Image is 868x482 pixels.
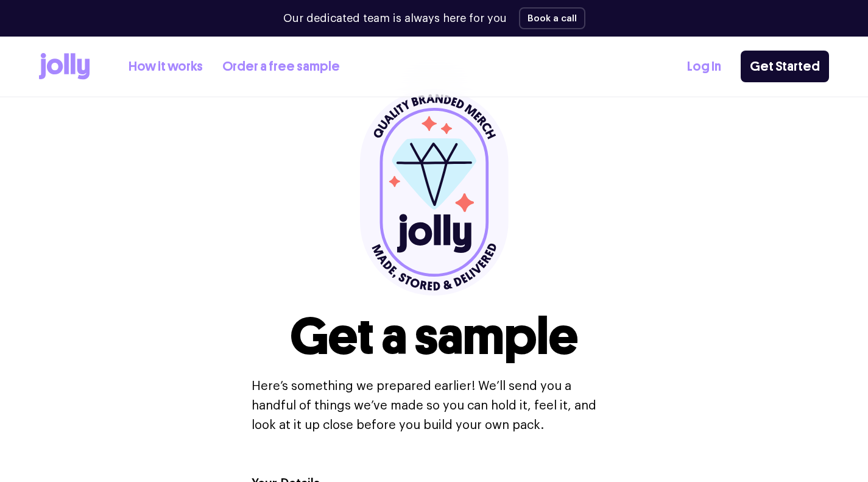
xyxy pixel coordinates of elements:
[687,57,721,77] a: Log In
[129,57,203,77] a: How it works
[283,10,507,27] p: Our dedicated team is always here for you
[741,51,829,82] a: Get Started
[252,377,617,435] p: Here’s something we prepared earlier! We’ll send you a handful of things we’ve made so you can ho...
[519,7,585,29] button: Book a call
[290,311,578,362] h1: Get a sample
[222,57,340,77] a: Order a free sample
